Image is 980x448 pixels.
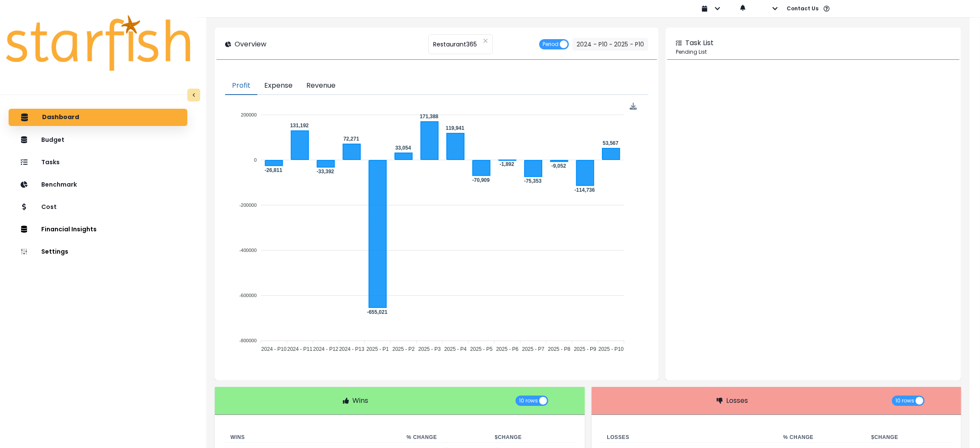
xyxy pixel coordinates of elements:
button: Benchmark [9,176,187,193]
tspan: -800000 [239,338,256,343]
p: Cost [41,203,57,211]
tspan: 2025 - P7 [522,347,544,353]
tspan: 2025 - P3 [418,347,441,353]
tspan: 2025 - P4 [444,347,467,353]
th: % Change [400,432,488,443]
tspan: 2025 - P6 [496,347,519,353]
div: Menu [630,103,637,110]
p: Pending List [676,48,951,56]
button: Settings [9,243,187,260]
tspan: 2025 - P1 [366,347,389,353]
button: Clear [483,37,488,45]
th: Losses [600,432,776,443]
p: Budget [41,136,64,144]
tspan: -600000 [239,293,256,298]
p: Dashboard [42,114,79,121]
svg: close [483,38,488,43]
button: Expense [257,77,299,95]
th: $ Change [864,432,953,443]
button: Financial Insights [9,221,187,238]
button: Tasks [9,153,187,171]
button: Dashboard [9,109,187,126]
button: Cost [9,198,187,215]
img: Download Profit [630,103,637,110]
button: Budget [9,131,187,148]
button: Profit [225,77,257,95]
p: Benchmark [41,181,77,188]
tspan: 2024 - P12 [313,347,339,353]
tspan: 2024 - P13 [339,347,364,353]
button: 2024 - P10 ~ 2025 - P10 [572,38,648,51]
tspan: 0 [254,157,256,163]
button: Revenue [299,77,342,95]
p: Tasks [41,159,60,166]
p: Losses [726,396,748,406]
th: Wins [223,432,400,443]
span: Restaurant365 [433,35,477,53]
span: 10 rows [895,396,914,406]
tspan: 2025 - P9 [574,347,596,353]
tspan: 2025 - P2 [393,347,415,353]
tspan: 2025 - P8 [548,347,571,353]
span: Period [543,39,559,49]
tspan: 2025 - P10 [598,347,624,353]
span: 10 rows [519,396,538,406]
tspan: -200000 [239,203,256,208]
p: Overview [235,39,266,49]
th: % Change [776,432,864,443]
p: Wins [352,396,368,406]
tspan: 2025 - P5 [470,347,493,353]
tspan: 2024 - P11 [287,347,313,353]
tspan: -400000 [239,248,256,253]
tspan: 200000 [241,112,257,117]
th: $ Change [488,432,576,443]
tspan: 2024 - P10 [261,347,287,353]
p: Task List [685,38,714,48]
